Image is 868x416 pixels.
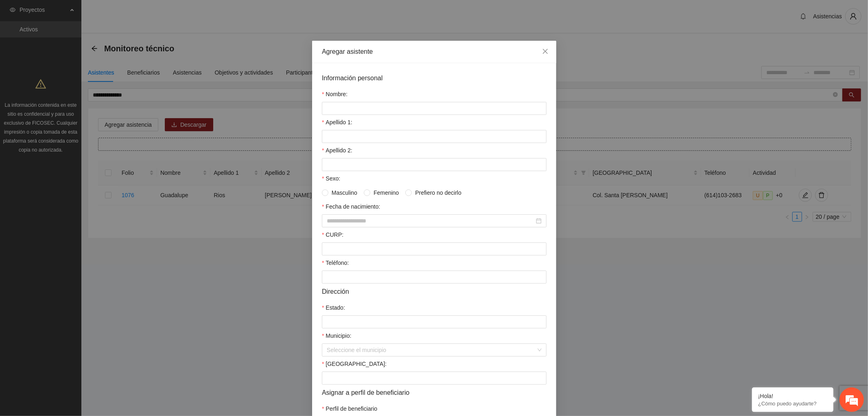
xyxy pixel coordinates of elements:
input: Estado: [322,315,547,328]
button: Close [534,41,556,63]
p: ¿Cómo puedo ayudarte? [758,401,827,407]
label: Perfil de beneficiario [322,404,377,413]
label: CURP: [322,230,343,239]
span: Prefiero no decirlo [412,188,465,197]
input: Fecha de nacimiento: [327,216,534,225]
div: Agregar asistente [322,47,547,56]
label: Municipio: [322,331,351,340]
span: Dirección [322,286,349,297]
input: Teléfono: [322,271,547,284]
span: close [542,48,549,55]
span: Femenino [370,188,402,197]
label: Apellido 2: [322,146,352,155]
span: Estamos en línea. [47,109,112,191]
span: Asignar a perfil de beneficiario [322,387,409,398]
label: Apellido 1: [322,118,352,127]
label: Fecha de nacimiento: [322,202,380,211]
input: Apellido 2: [322,158,547,171]
input: Colonia: [322,372,547,385]
input: CURP: [322,242,547,255]
input: Apellido 1: [322,130,547,143]
textarea: Escriba su mensaje y pulse “Intro” [4,222,155,251]
label: Nombre: [322,90,348,99]
label: Teléfono: [322,258,349,267]
span: Masculino [328,188,361,197]
div: Minimizar ventana de chat en vivo [133,4,153,24]
input: Nombre: [322,102,547,115]
div: Chatee con nosotros ahora [42,42,137,52]
label: Estado: [322,303,345,312]
label: Colonia: [322,359,387,368]
label: Sexo: [322,174,340,183]
div: ¡Hola! [758,393,827,399]
input: Municipio: [327,344,536,356]
span: Información personal [322,73,383,83]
